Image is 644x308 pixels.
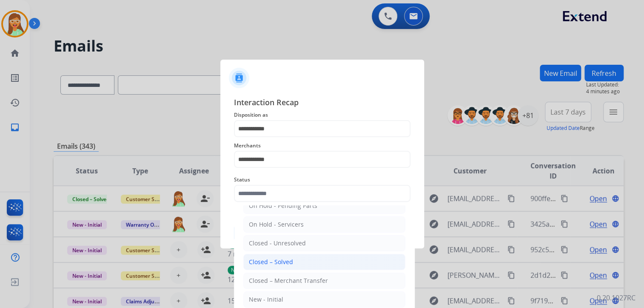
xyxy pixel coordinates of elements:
[249,258,293,266] div: Closed – Solved
[234,141,410,151] span: Merchants
[249,276,328,285] div: Closed – Merchant Transfer
[249,220,304,229] div: On Hold - Servicers
[229,68,249,88] img: contactIcon
[234,175,410,185] span: Status
[234,96,410,110] span: Interaction Recap
[234,110,410,120] span: Disposition as
[249,295,283,304] div: New - Initial
[597,293,635,303] p: 0.20.1027RC
[249,201,317,210] div: On Hold - Pending Parts
[249,239,306,248] div: Closed - Unresolved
